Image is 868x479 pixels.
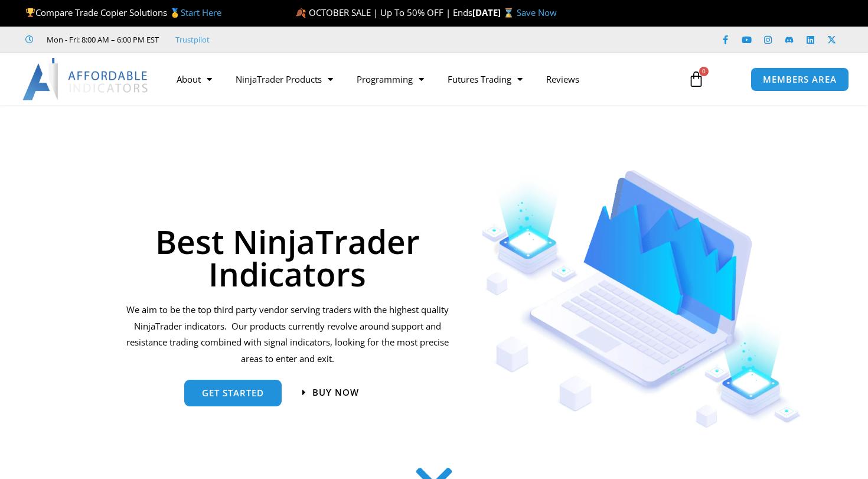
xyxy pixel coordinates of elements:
[124,225,451,290] h1: Best NinjaTrader Indicators
[165,66,677,93] nav: Menu
[670,62,722,96] a: 0
[517,6,557,18] a: Save Now
[345,66,436,93] a: Programming
[224,66,345,93] a: NinjaTrader Products
[202,389,264,397] span: get started
[175,32,210,47] a: Trustpilot
[44,32,159,47] span: Mon - Fri: 8:00 AM – 6:00 PM EST
[22,58,149,100] img: LogoAI | Affordable Indicators – NinjaTrader
[312,388,359,397] span: Buy now
[763,75,837,84] span: MEMBERS AREA
[295,6,472,18] span: 🍂 OCTOBER SALE | Up To 50% OFF | Ends
[26,8,35,17] img: 🏆
[302,388,359,397] a: Buy now
[184,380,282,406] a: get started
[699,67,709,76] span: 0
[181,6,221,18] a: Start Here
[534,66,591,93] a: Reviews
[436,66,534,93] a: Futures Trading
[472,6,517,18] strong: [DATE] ⌛
[750,67,849,92] a: MEMBERS AREA
[481,170,802,428] img: Indicators 1 | Affordable Indicators – NinjaTrader
[165,66,224,93] a: About
[124,302,451,367] p: We aim to be the top third party vendor serving traders with the highest quality NinjaTrader indi...
[25,6,221,18] span: Compare Trade Copier Solutions 🥇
